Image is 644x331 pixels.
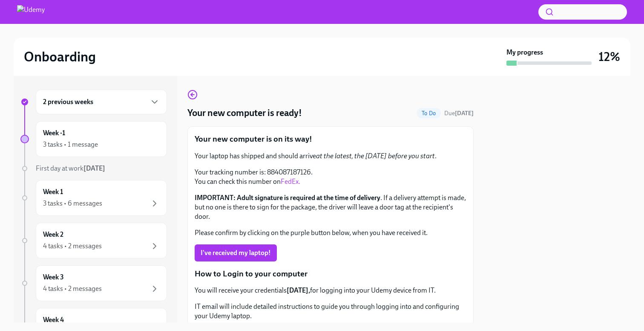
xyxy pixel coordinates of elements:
[506,48,543,57] strong: My progress
[20,164,167,173] a: First day at work[DATE]
[195,228,466,238] p: Please confirm by clicking on the purple button below, when you have received it.
[287,286,310,294] strong: [DATE],
[316,152,435,160] em: at the latest, the [DATE] before you start
[36,90,167,114] div: 2 previous weeks
[444,110,474,117] span: Due
[598,49,620,64] h3: 12%
[43,128,65,138] h6: Week -1
[195,194,380,202] strong: IMPORTANT: Adult signature is required at the time of delivery
[195,286,466,295] p: You will receive your credentials for logging into your Udemy device from IT.
[43,284,102,293] div: 4 tasks • 2 messages
[444,109,474,117] span: September 6th, 2025 13:00
[417,110,441,116] span: To Do
[195,134,466,145] p: Your new computer is on its way!
[20,180,167,216] a: Week 13 tasks • 6 messages
[43,187,63,197] h6: Week 1
[24,48,96,65] h2: Onboarding
[195,193,466,221] p: . If a delivery attempt is made, but no one is there to sign for the package, the driver will lea...
[195,244,277,261] button: I've received my laptop!
[83,164,105,172] strong: [DATE]
[43,241,102,251] div: 4 tasks • 2 messages
[43,97,93,107] h6: 2 previous weeks
[195,151,466,161] p: Your laptop has shipped and should arrive .
[187,107,302,119] h4: Your new computer is ready!
[20,223,167,258] a: Week 24 tasks • 2 messages
[20,121,167,157] a: Week -13 tasks • 1 message
[43,199,102,208] div: 3 tasks • 6 messages
[20,265,167,301] a: Week 34 tasks • 2 messages
[43,273,64,282] h6: Week 3
[43,230,63,239] h6: Week 2
[43,140,98,149] div: 3 tasks • 1 message
[195,168,466,186] p: Your tracking number is: 884087187126. You can check this number on
[195,268,466,279] p: How to Login to your computer
[455,110,474,117] strong: [DATE]
[195,302,466,321] p: IT email will include detailed instructions to guide you through logging into and configuring you...
[17,5,45,19] img: Udemy
[36,164,105,172] span: First day at work
[281,177,300,186] a: FedEx.
[201,249,271,257] span: I've received my laptop!
[43,315,64,325] h6: Week 4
